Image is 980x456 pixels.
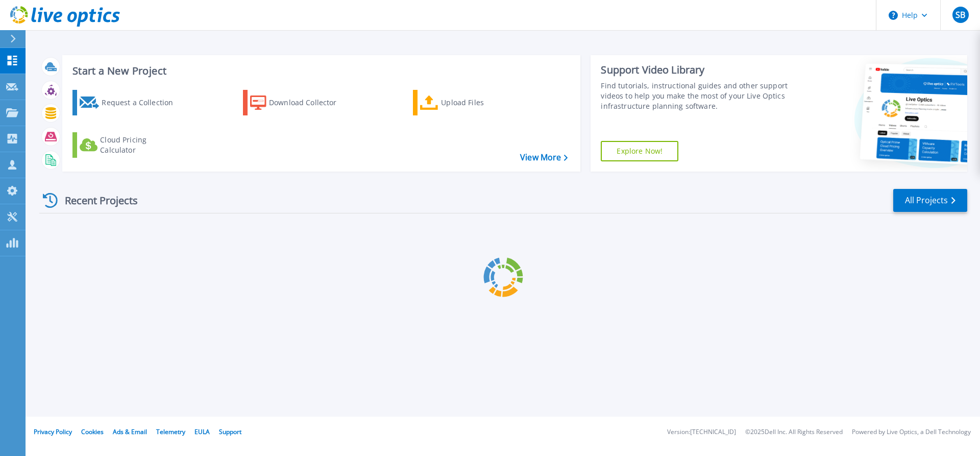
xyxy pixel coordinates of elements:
[601,81,793,111] div: Find tutorials, instructional guides and other support videos to help you make the most of your L...
[102,92,183,113] div: Request a Collection
[601,141,678,161] a: Explore Now!
[219,427,241,436] a: Support
[81,427,104,436] a: Cookies
[269,92,351,113] div: Download Collector
[243,90,357,115] a: Download Collector
[893,189,967,212] a: All Projects
[441,92,523,113] div: Upload Files
[34,427,72,436] a: Privacy Policy
[955,11,965,19] span: SB
[156,427,185,436] a: Telemetry
[413,90,527,115] a: Upload Files
[39,188,152,213] div: Recent Projects
[113,427,147,436] a: Ads & Email
[745,429,843,436] li: © 2025 Dell Inc. All Rights Reserved
[520,153,568,162] a: View More
[194,427,210,436] a: EULA
[852,429,971,436] li: Powered by Live Optics, a Dell Technology
[72,90,186,115] a: Request a Collection
[100,135,182,155] div: Cloud Pricing Calculator
[72,65,568,77] h3: Start a New Project
[601,63,793,77] div: Support Video Library
[72,132,186,158] a: Cloud Pricing Calculator
[667,429,736,436] li: Version: [TECHNICAL_ID]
